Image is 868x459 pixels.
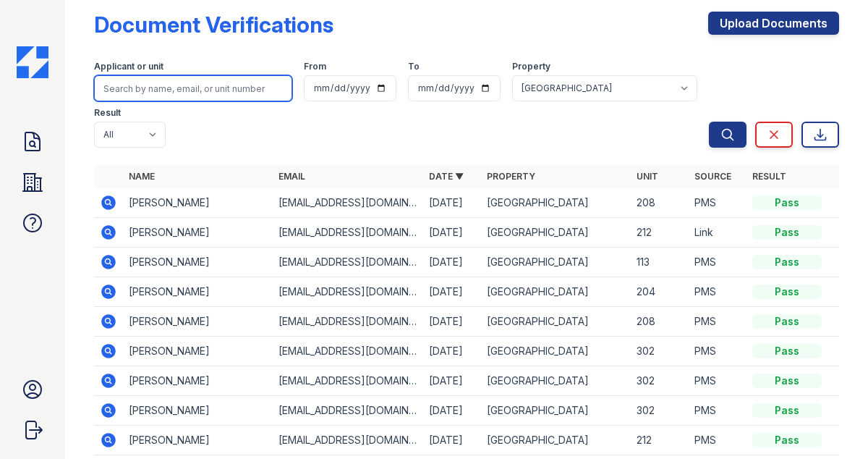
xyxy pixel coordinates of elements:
[17,46,48,78] img: CE_Icon_Blue-c292c112584629df590d857e76928e9f676e5b41ef8f769ba2f05ee15b207248.png
[273,218,422,248] td: [EMAIL_ADDRESS][DOMAIN_NAME]
[481,337,631,366] td: [GEOGRAPHIC_DATA]
[423,396,481,426] td: [DATE]
[123,426,273,455] td: [PERSON_NAME]
[423,248,481,277] td: [DATE]
[273,396,422,426] td: [EMAIL_ADDRESS][DOMAIN_NAME]
[481,426,631,455] td: [GEOGRAPHIC_DATA]
[752,403,822,418] div: Pass
[689,366,746,396] td: PMS
[278,171,305,182] a: Email
[481,396,631,426] td: [GEOGRAPHIC_DATA]
[481,277,631,307] td: [GEOGRAPHIC_DATA]
[631,366,689,396] td: 302
[512,61,550,72] label: Property
[689,426,746,455] td: PMS
[487,171,535,182] a: Property
[273,277,422,307] td: [EMAIL_ADDRESS][DOMAIN_NAME]
[689,188,746,218] td: PMS
[752,314,822,329] div: Pass
[423,307,481,337] td: [DATE]
[481,248,631,277] td: [GEOGRAPHIC_DATA]
[752,255,822,269] div: Pass
[94,61,163,72] label: Applicant or unit
[708,12,839,35] a: Upload Documents
[752,171,786,182] a: Result
[273,248,422,277] td: [EMAIL_ADDRESS][DOMAIN_NAME]
[123,277,273,307] td: [PERSON_NAME]
[408,61,420,72] label: To
[752,225,822,240] div: Pass
[304,61,326,72] label: From
[481,307,631,337] td: [GEOGRAPHIC_DATA]
[123,366,273,396] td: [PERSON_NAME]
[94,12,333,38] div: Document Verifications
[637,171,658,182] a: Unit
[481,218,631,248] td: [GEOGRAPHIC_DATA]
[273,337,422,366] td: [EMAIL_ADDRESS][DOMAIN_NAME]
[481,366,631,396] td: [GEOGRAPHIC_DATA]
[689,218,746,248] td: Link
[423,426,481,455] td: [DATE]
[123,248,273,277] td: [PERSON_NAME]
[631,277,689,307] td: 204
[273,307,422,337] td: [EMAIL_ADDRESS][DOMAIN_NAME]
[631,337,689,366] td: 302
[689,307,746,337] td: PMS
[423,366,481,396] td: [DATE]
[631,188,689,218] td: 208
[689,396,746,426] td: PMS
[631,307,689,337] td: 208
[423,188,481,218] td: [DATE]
[689,277,746,307] td: PMS
[689,248,746,277] td: PMS
[689,337,746,366] td: PMS
[631,426,689,455] td: 212
[94,107,121,119] label: Result
[273,188,422,218] td: [EMAIL_ADDRESS][DOMAIN_NAME]
[423,337,481,366] td: [DATE]
[94,75,292,101] input: Search by name, email, or unit number
[123,188,273,218] td: [PERSON_NAME]
[481,188,631,218] td: [GEOGRAPHIC_DATA]
[423,277,481,307] td: [DATE]
[423,218,481,248] td: [DATE]
[631,396,689,426] td: 302
[123,218,273,248] td: [PERSON_NAME]
[123,307,273,337] td: [PERSON_NAME]
[123,337,273,366] td: [PERSON_NAME]
[752,374,822,388] div: Pass
[129,171,155,182] a: Name
[752,344,822,358] div: Pass
[631,218,689,248] td: 212
[273,426,422,455] td: [EMAIL_ADDRESS][DOMAIN_NAME]
[429,171,464,182] a: Date ▼
[631,248,689,277] td: 113
[123,396,273,426] td: [PERSON_NAME]
[752,285,822,299] div: Pass
[752,195,822,210] div: Pass
[273,366,422,396] td: [EMAIL_ADDRESS][DOMAIN_NAME]
[694,171,731,182] a: Source
[752,433,822,447] div: Pass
